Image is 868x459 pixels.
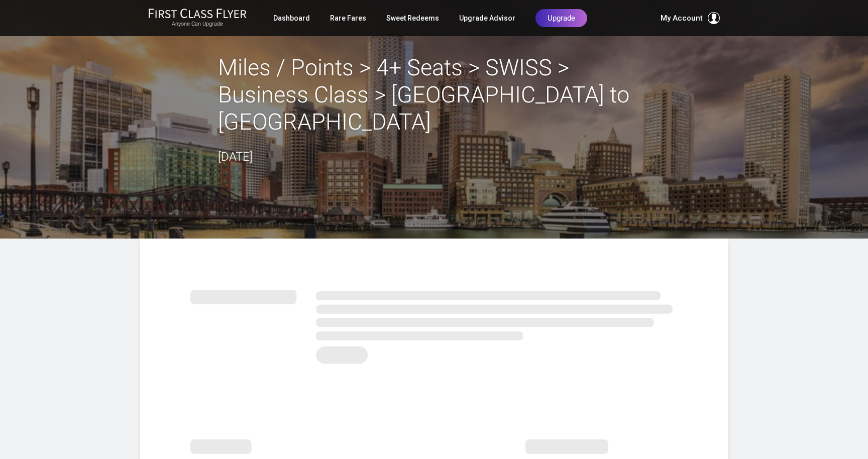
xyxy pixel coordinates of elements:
[661,12,720,24] button: My Account
[273,9,310,27] a: Dashboard
[330,9,366,27] a: Rare Fares
[386,9,439,27] a: Sweet Redeems
[190,279,678,370] img: summary.svg
[218,54,650,136] h2: Miles / Points > 4+ Seats > SWISS > Business Class > [GEOGRAPHIC_DATA] to [GEOGRAPHIC_DATA]
[148,8,247,28] a: First Class FlyerAnyone Can Upgrade
[459,9,515,27] a: Upgrade Advisor
[535,9,587,27] a: Upgrade
[148,21,247,28] small: Anyone Can Upgrade
[218,150,253,164] time: [DATE]
[661,12,703,24] span: My Account
[148,8,247,19] img: First Class Flyer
